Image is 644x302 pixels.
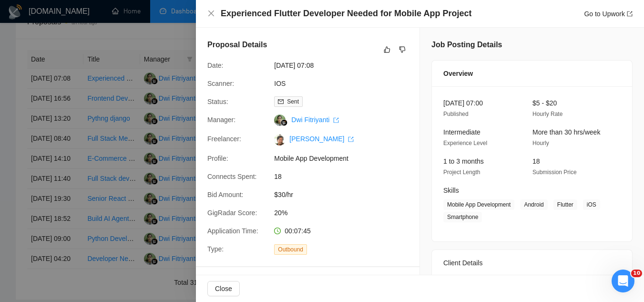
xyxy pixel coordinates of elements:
[553,199,577,210] span: Flutter
[207,10,215,18] button: Close
[274,228,281,234] span: clock-circle
[532,99,557,107] span: $5 - $20
[583,199,600,210] span: iOS
[207,227,258,235] span: Application Time:
[348,136,354,142] span: export
[631,270,642,277] span: 10
[274,153,417,164] span: Mobile App Development
[333,117,339,123] span: export
[520,199,547,210] span: Android
[443,140,487,146] span: Experience Level
[207,173,257,180] span: Connects Spent:
[215,283,232,294] span: Close
[207,245,224,253] span: Type:
[289,135,354,143] a: [PERSON_NAME] export
[207,80,234,87] span: Scanner:
[399,46,406,53] span: dislike
[274,208,417,218] span: 20%
[274,244,307,255] span: Outbound
[207,39,267,51] h5: Proposal Details
[207,155,228,162] span: Profile:
[287,98,299,105] span: Sent
[443,169,480,176] span: Project Length
[532,157,540,165] span: 18
[443,157,484,165] span: 1 to 3 months
[207,10,215,17] span: close
[397,44,408,55] button: dislike
[381,44,393,55] button: like
[281,119,287,126] img: gigradar-bm.png
[443,128,480,136] span: Intermediate
[207,191,244,198] span: Bid Amount:
[278,99,284,104] span: mail
[207,116,235,124] span: Manager:
[532,169,577,176] span: Submission Price
[443,187,459,194] span: Skills
[443,111,469,117] span: Published
[443,212,482,222] span: Smartphone
[207,98,228,105] span: Status:
[384,46,390,53] span: like
[584,10,633,18] a: Go to Upworkexport
[532,111,562,117] span: Hourly Rate
[274,80,286,87] a: IOS
[207,281,240,296] button: Close
[532,140,549,146] span: Hourly
[207,209,257,217] span: GigRadar Score:
[274,134,286,146] img: c1fQ-BChHAUR7_ftgGx_KPnZ-LY7cl0cqs7W_-4X-F1h8TM8ibu8UH23_ydpmdG7wl
[443,68,473,79] span: Overview
[532,128,600,136] span: More than 30 hrs/week
[431,39,502,51] h5: Job Posting Details
[274,60,417,71] span: [DATE] 07:08
[207,135,241,143] span: Freelancer:
[612,270,634,292] iframe: Intercom live chat
[285,227,311,235] span: 00:07:45
[207,62,223,69] span: Date:
[443,99,483,107] span: [DATE] 07:00
[443,250,621,276] div: Client Details
[443,199,514,210] span: Mobile App Development
[274,171,417,182] span: 18
[627,11,633,17] span: export
[221,8,471,20] h4: Experienced Flutter Developer Needed for Mobile App Project
[274,189,417,200] span: $30/hr
[291,116,339,124] a: Dwi Fitriyanti export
